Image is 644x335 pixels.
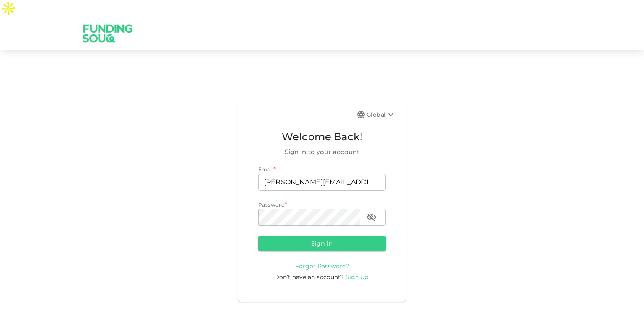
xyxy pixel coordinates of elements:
[258,202,285,208] span: Password
[76,17,139,50] img: logo
[258,174,386,191] input: email
[258,236,386,251] button: Sign in
[258,209,360,226] input: password
[274,273,344,281] span: Don’t have an account?
[258,147,386,157] span: Sign in to your account
[258,129,386,145] span: Welcome Back!
[258,166,273,173] span: Email
[345,273,368,281] span: Sign up
[295,262,349,270] a: Forgot Password?
[83,17,132,50] a: logo
[295,262,349,270] span: Forgot Password?
[366,110,396,120] div: Global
